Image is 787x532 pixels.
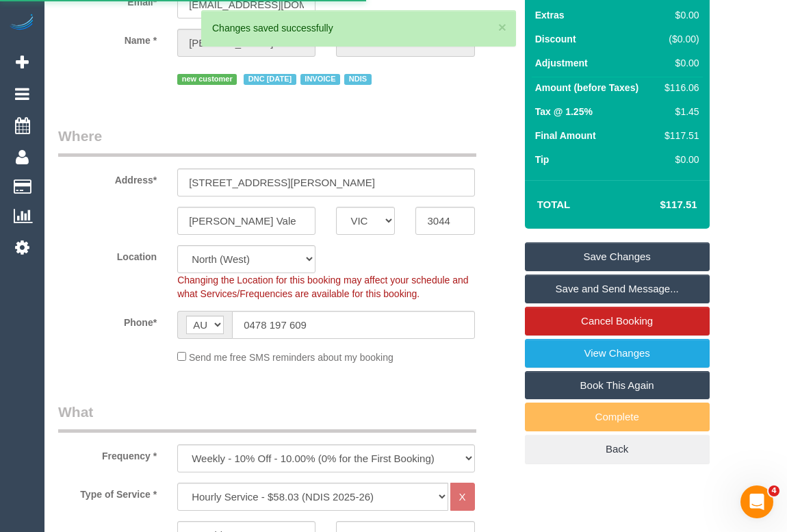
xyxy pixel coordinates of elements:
legend: What [58,402,476,433]
div: Changes saved successfully [212,21,505,35]
div: $1.45 [659,105,699,118]
div: $0.00 [659,153,699,166]
label: Tip [535,153,550,166]
label: Tax @ 1.25% [535,105,593,118]
div: $0.00 [659,56,699,70]
div: $116.06 [659,81,699,94]
input: Post Code* [415,207,474,235]
div: $117.51 [659,129,699,142]
span: NDIS [344,74,371,85]
label: Phone* [48,311,167,329]
div: $0.00 [659,8,699,22]
h4: $117.51 [619,199,697,211]
a: Save and Send Message... [525,275,710,303]
label: Discount [535,32,576,46]
legend: Where [58,126,476,157]
strong: Total [537,199,571,210]
span: DNC [DATE] [244,74,296,85]
span: INVOICE [300,74,340,85]
a: Save Changes [525,242,710,271]
span: Changing the Location for this booking may affect your schedule and what Services/Frequencies are... [177,275,468,299]
label: Type of Service * [48,483,167,501]
span: new customer [177,74,237,85]
label: Location [48,245,167,264]
label: Adjustment [535,56,588,70]
a: Back [525,435,710,464]
div: ($0.00) [659,32,699,46]
label: Final Amount [535,129,596,142]
a: Cancel Booking [525,307,710,335]
label: Frequency * [48,444,167,463]
label: Address* [48,168,167,187]
label: Name * [48,29,167,47]
iframe: Intercom live chat [740,485,773,518]
button: × [498,20,506,34]
img: Automaid Logo [8,14,36,33]
input: First Name* [177,29,315,57]
span: Send me free SMS reminders about my booking [189,352,393,363]
input: Phone* [232,311,474,339]
a: Book This Again [525,371,710,400]
label: Amount (before Taxes) [535,81,638,94]
a: View Changes [525,339,710,368]
span: 4 [769,485,779,496]
label: Extras [535,8,565,22]
input: Suburb* [177,207,315,235]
